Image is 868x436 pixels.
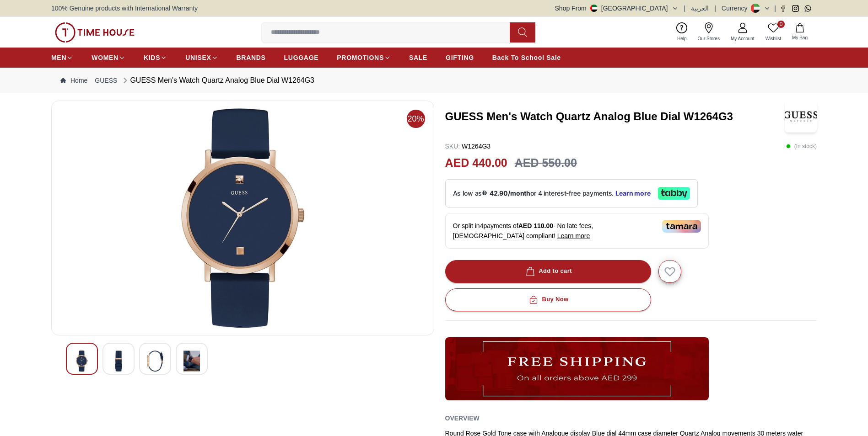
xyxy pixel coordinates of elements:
img: GUESS Men's Watch Quartz Analog Blue Dial W1264G3 [147,351,163,372]
img: ... [55,22,135,43]
img: ... [445,337,709,400]
div: Buy Now [527,294,568,305]
button: Shop From[GEOGRAPHIC_DATA] [555,4,679,13]
span: Our Stores [694,35,723,42]
button: My Bag [787,21,813,43]
span: MEN [51,53,66,62]
span: SALE [409,53,427,62]
span: Learn more [557,232,590,239]
p: W1264G3 [445,142,491,151]
span: 20% [407,110,425,128]
img: United Arab Emirates [590,5,598,12]
span: SKU : [445,143,460,150]
span: Back To School Sale [492,53,561,62]
a: Home [60,76,87,85]
span: Help [674,35,690,42]
a: PROMOTIONS [337,49,391,66]
a: UNISEX [185,49,218,66]
a: GUESS [95,76,117,85]
h3: GUESS Men's Watch Quartz Analog Blue Dial W1264G3 [445,109,785,124]
a: Back To School Sale [492,49,561,66]
button: Add to cart [445,260,651,283]
a: MEN [51,49,73,66]
h2: AED 440.00 [445,154,507,172]
h3: AED 550.00 [515,154,577,172]
a: Help [672,21,692,44]
span: UNISEX [185,53,211,62]
span: BRANDS [237,53,266,62]
span: My Account [727,35,758,42]
span: | [774,4,776,13]
a: Instagram [792,5,799,12]
button: Buy Now [445,288,651,311]
div: Currency [722,4,751,13]
img: GUESS Men's Watch Quartz Analog Blue Dial W1264G3 [785,101,817,133]
span: My Bag [788,34,811,41]
img: GUESS Men's Watch Quartz Analog Blue Dial W1264G3 [110,351,127,372]
a: Our Stores [692,21,725,44]
span: LUGGAGE [284,53,319,62]
img: GUESS Men's Watch Quartz Analog Blue Dial W1264G3 [74,351,90,372]
span: AED 110.00 [518,222,553,229]
a: GIFTING [446,49,474,66]
img: GUESS Men's Watch Quartz Analog Blue Dial W1264G3 [183,351,200,372]
a: LUGGAGE [284,49,319,66]
img: GUESS Men's Watch Quartz Analog Blue Dial W1264G3 [59,108,426,328]
span: Wishlist [762,35,785,42]
a: BRANDS [237,49,266,66]
span: KIDS [144,53,160,62]
a: Whatsapp [804,5,811,12]
span: PROMOTIONS [337,53,384,62]
span: GIFTING [446,53,474,62]
span: 100% Genuine products with International Warranty [51,4,198,13]
p: ( In stock ) [786,142,817,151]
div: Add to cart [524,266,572,276]
a: 0Wishlist [760,21,787,44]
span: WOMEN [92,53,119,62]
div: GUESS Men's Watch Quartz Analog Blue Dial W1264G3 [121,75,314,86]
a: Facebook [780,5,787,12]
span: | [684,4,686,13]
button: العربية [691,4,709,13]
a: WOMEN [92,49,125,66]
h2: Overview [445,411,480,425]
nav: Breadcrumb [51,68,817,93]
a: SALE [409,49,427,66]
span: | [714,4,716,13]
a: KIDS [144,49,167,66]
span: 0 [777,21,785,28]
div: Or split in 4 payments of - No late fees, [DEMOGRAPHIC_DATA] compliant! [445,213,709,249]
img: Tamara [662,220,701,233]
